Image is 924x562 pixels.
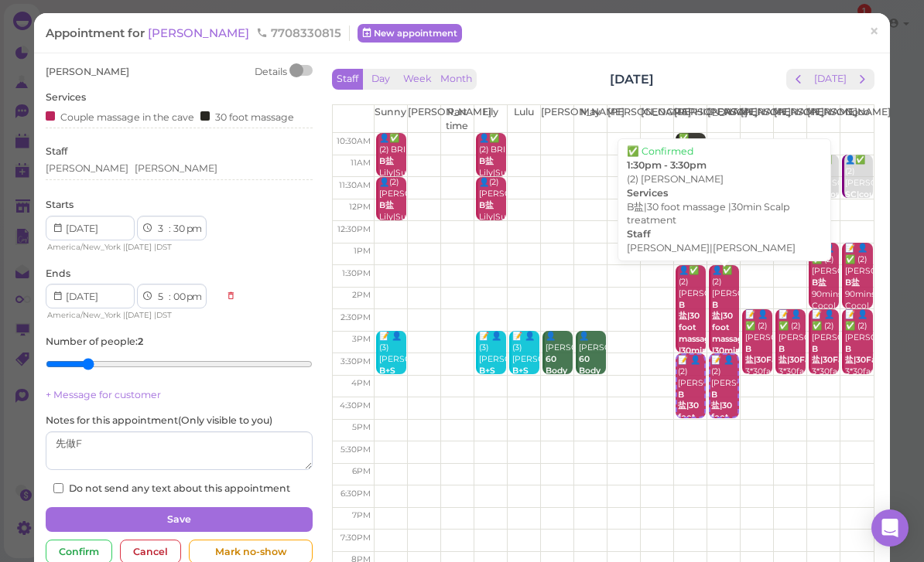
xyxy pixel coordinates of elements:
span: 4:30pm [340,400,371,410]
span: 10:30am [337,136,371,146]
th: [PERSON_NAME] [407,105,440,133]
a: New appointment [358,24,462,43]
div: ✅ Confirmed [627,145,822,158]
span: [DATE] [125,242,152,252]
span: America/New_York [47,310,121,320]
span: 5pm [352,422,371,432]
div: ✅ [PERSON_NAME] [PERSON_NAME] 10:30am - 11:30am [678,133,706,213]
span: × [869,21,879,43]
span: 6:30pm [341,489,371,499]
b: B盐|30 foot massage |30min Scalp treatment [679,300,723,379]
span: DST [156,310,172,320]
b: B+S [479,366,495,376]
b: B盐|30 foot massage [711,390,748,434]
b: 60 Body massage [546,354,582,387]
th: [PERSON_NAME] [540,105,573,133]
th: Lulu [507,105,540,133]
div: 👤✅ (2) [PERSON_NAME] [PERSON_NAME]|[PERSON_NAME] 1:30pm - 3:30pm [711,265,739,438]
b: B盐 [845,278,860,288]
div: 👤[PERSON_NAME] [PERSON_NAME]|May 3:00pm - 4:00pm [578,331,606,434]
div: 👤✅ (2) BRI Lily|Sunny 10:30am - 11:30am [478,133,506,213]
div: 30 foot massage [200,108,294,124]
div: [PERSON_NAME] [46,162,128,175]
b: B盐|30Facial [845,344,890,366]
label: Number of people : [46,335,143,349]
label: Notes for this appointment ( Only visible to you ) [46,414,272,427]
label: Do not send any text about this appointment [53,482,290,496]
th: Part time [440,105,474,133]
b: B盐 [812,278,826,288]
div: 📝 👤(3) [PERSON_NAME] curtain together Lily|Lulu|Sunny 3:00pm - 4:00pm [378,331,406,446]
b: 60 Body massage [579,354,615,387]
span: 12:30pm [337,224,371,234]
div: 👤✅ (2) [PERSON_NAME] Coco|[PERSON_NAME] 11:00am - 12:00pm [844,155,873,270]
div: Open Intercom Messenger [871,509,909,547]
a: × [860,15,888,51]
span: 5:30pm [341,444,371,455]
div: 👤[PERSON_NAME] [PERSON_NAME]|May 3:00pm - 4:00pm [545,331,573,434]
div: 📝 👤✅ (2) [PERSON_NAME] 90mins$370 Coco|[PERSON_NAME] 1:00pm - 2:30pm [844,243,873,358]
span: 4pm [351,378,371,388]
th: May [573,105,607,133]
div: Details [255,65,287,79]
th: Lily [474,105,507,133]
b: 1:30pm - 3:30pm [627,159,707,171]
div: 👤(2) [PERSON_NAME] Lily|Sunny 11:30am - 12:30pm [378,177,406,257]
th: [PERSON_NAME] [607,105,641,133]
span: 2pm [352,290,371,300]
div: 📝 👤✅ (2) [PERSON_NAME] 3*30facial 1*30scalp Coco|[PERSON_NAME] |[PERSON_NAME]|[PERSON_NAME] 2:30p... [778,309,806,482]
button: Week [399,69,436,90]
a: [PERSON_NAME] [148,26,252,40]
label: Ends [46,267,70,281]
button: next [850,69,874,90]
th: [PERSON_NAME] [741,105,774,133]
b: SC|couples massage [845,189,891,211]
a: + Message for customer [46,389,161,400]
b: 2 [138,335,143,347]
span: 12pm [349,202,371,212]
div: [PERSON_NAME] [135,162,217,175]
span: 11:30am [339,180,371,190]
button: Month [436,69,477,90]
input: Do not send any text about this appointment [53,483,63,493]
b: B+S [379,366,395,376]
span: 11am [351,158,371,168]
th: [PERSON_NAME] [674,105,707,133]
div: 👤(2) [PERSON_NAME] Lily|Sunny 11:30am - 12:30pm [478,177,506,257]
span: 3:30pm [341,356,371,366]
span: 7:30pm [341,533,371,543]
b: B盐 [379,200,394,210]
label: Starts [46,198,74,212]
div: (2) [PERSON_NAME] [627,172,822,186]
button: prev [786,69,810,90]
div: B盐|30 foot massage |30min Scalp treatment [627,200,822,228]
th: [PERSON_NAME] [807,105,840,133]
span: 7708330815 [256,26,341,40]
b: B盐|30Facial [779,344,823,366]
th: [GEOGRAPHIC_DATA] [641,105,674,133]
b: B盐 [379,156,394,166]
div: Appointment for [46,26,350,41]
div: | | [46,308,218,322]
span: America/New_York [47,242,121,252]
div: 👤✅ (2) [PERSON_NAME] [PERSON_NAME]|[PERSON_NAME] 1:30pm - 3:30pm [678,265,706,438]
b: Staff [627,228,651,240]
b: B盐|30Facial [745,344,790,366]
h2: [DATE] [610,70,654,88]
button: Staff [332,69,363,90]
div: 📝 👤✅ (2) [PERSON_NAME] 90mins$370 Coco|[PERSON_NAME] 1:00pm - 2:30pm [811,243,839,358]
b: B盐 [479,200,494,210]
b: B盐 [479,156,494,166]
span: DST [156,242,172,252]
b: B盐|30Facial [812,344,857,366]
div: 📝 👤(2) [PERSON_NAME] 先做F [PERSON_NAME]|[PERSON_NAME] 3:30pm - 5:00pm [710,355,737,504]
div: 📝 👤(3) [PERSON_NAME] curtain together Lily|Lulu|Sunny 3:00pm - 4:00pm [512,331,539,446]
button: Day [362,69,399,90]
span: 6pm [352,466,371,476]
span: 2:30pm [341,312,371,322]
th: Coco [840,105,874,133]
b: SC|couples massage [812,189,858,211]
th: [PERSON_NAME] [774,105,807,133]
th: Sunny [374,105,407,133]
